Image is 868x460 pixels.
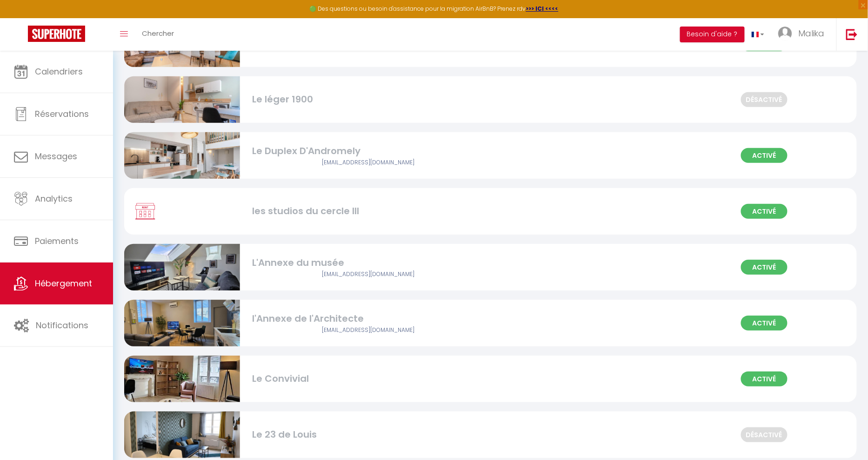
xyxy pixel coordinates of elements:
span: Analytics [35,193,73,204]
span: Activé [741,148,788,163]
a: >>> ICI <<<< [526,5,559,13]
span: Activé [741,260,788,275]
span: Activé [741,372,788,386]
button: Besoin d'aide ? [680,27,745,42]
span: Hébergement [35,277,92,289]
div: L'Annexe du musée [253,256,485,270]
img: Super Booking [28,26,85,42]
div: Le 23 de Louis [253,427,485,442]
span: Désactivé [741,427,788,442]
span: Calendriers [35,66,83,77]
a: ... Malika [771,18,836,51]
img: ... [778,27,792,41]
div: l'Annexe de l'Architecte [253,311,485,326]
span: Malika [798,27,825,39]
span: Désactivé [741,92,788,107]
span: Réservations [35,108,89,120]
img: logout [846,28,858,40]
span: Activé [741,204,788,219]
div: Le léger 1900 [253,92,485,107]
div: les studios du cercle III [253,204,485,218]
div: Airbnb [253,270,485,279]
span: Notifications [36,319,88,331]
span: Messages [35,150,77,162]
span: Paiements [35,235,79,247]
div: Le Convivial [253,372,485,386]
span: Chercher [142,28,174,38]
div: Airbnb [253,158,485,167]
div: Le Duplex D'Andromely [253,144,485,158]
div: Airbnb [253,326,485,335]
a: Chercher [135,18,181,51]
span: Activé [741,316,788,331]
